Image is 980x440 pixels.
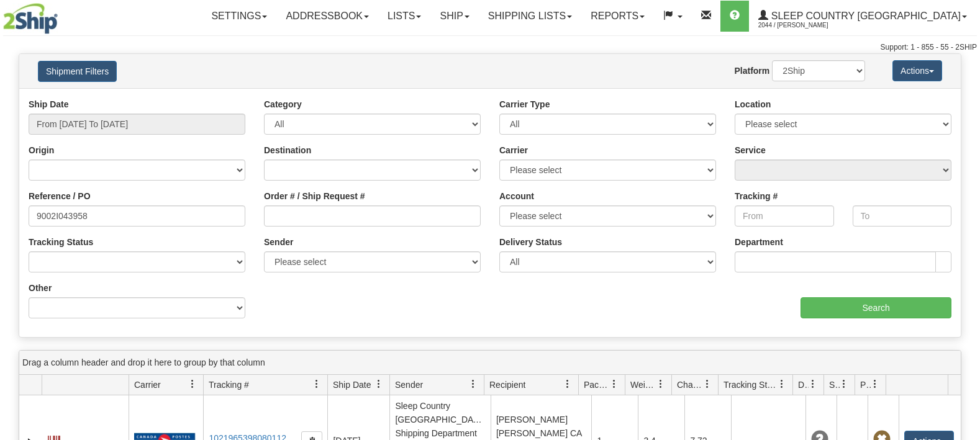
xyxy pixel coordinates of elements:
label: Location [735,98,771,110]
input: From [735,205,834,227]
label: Tracking # [735,190,778,202]
a: Delivery Status filter column settings [802,374,823,395]
div: Support: 1 - 855 - 55 - 2SHIP [3,42,977,53]
label: Destination [264,144,311,156]
a: Tracking # filter column settings [306,374,327,395]
a: Ship [430,1,478,32]
a: Addressbook [276,1,378,32]
label: Delivery Status [499,236,562,248]
span: Sender [395,379,423,391]
span: Weight [630,379,656,391]
label: Order # / Ship Request # [264,190,365,202]
label: Platform [734,65,769,77]
span: Sleep Country [GEOGRAPHIC_DATA] [768,11,961,21]
a: Carrier filter column settings [182,374,203,395]
span: Ship Date [333,379,371,391]
a: Shipping lists [479,1,581,32]
label: Carrier Type [499,98,550,110]
a: Lists [378,1,430,32]
img: logo2044.jpg [3,3,58,34]
span: Shipment Issues [829,379,840,391]
label: Ship Date [29,98,69,110]
input: To [853,205,952,227]
div: grid grouping header [19,351,961,375]
span: Recipient [489,379,525,391]
label: Other [29,282,52,294]
label: Origin [29,144,54,156]
label: Category [264,98,302,110]
label: Department [735,236,783,248]
span: Pickup Status [860,379,871,391]
span: Tracking Status [724,379,778,391]
span: Tracking # [209,379,249,391]
a: Packages filter column settings [604,374,625,395]
button: Actions [892,60,942,81]
label: Tracking Status [29,236,93,248]
button: Shipment Filters [38,61,117,82]
a: Weight filter column settings [650,374,671,395]
a: Sleep Country [GEOGRAPHIC_DATA] 2044 / [PERSON_NAME] [749,1,976,32]
a: Sender filter column settings [463,374,484,395]
a: Pickup Status filter column settings [864,374,886,395]
a: Reports [581,1,654,32]
iframe: chat widget [951,156,979,283]
label: Account [499,190,534,202]
label: Service [735,144,766,156]
span: 2044 / [PERSON_NAME] [758,19,851,32]
a: Recipient filter column settings [557,374,578,395]
a: Charge filter column settings [697,374,718,395]
span: Packages [584,379,610,391]
input: Search [801,297,951,318]
a: Tracking Status filter column settings [771,374,792,395]
a: Shipment Issues filter column settings [833,374,855,395]
span: Carrier [134,379,161,391]
label: Sender [264,236,293,248]
span: Charge [677,379,703,391]
span: Delivery Status [798,379,809,391]
a: Ship Date filter column settings [368,374,389,395]
a: Settings [202,1,276,32]
label: Reference / PO [29,190,91,202]
label: Carrier [499,144,528,156]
